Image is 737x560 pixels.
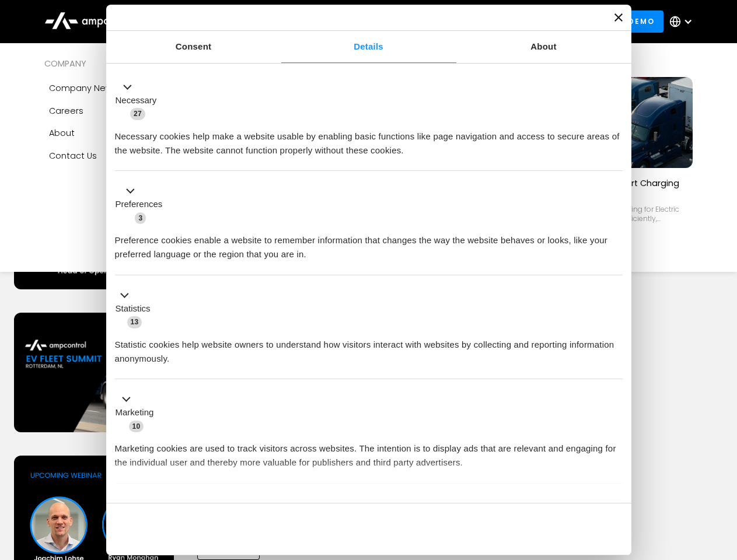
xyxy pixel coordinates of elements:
span: 3 [135,212,146,224]
span: 27 [130,108,145,120]
div: Careers [49,104,83,117]
button: Preferences (3) [115,184,170,225]
label: Statistics [116,302,151,316]
button: Statistics (13) [115,288,158,329]
a: Careers [44,100,189,122]
div: About [49,127,75,139]
a: Contact Us [44,145,189,167]
button: Necessary (27) [115,80,164,121]
div: Necessary cookies help make a website usable by enabling basic functions like page navigation and... [115,121,623,157]
a: Details [281,31,456,63]
span: 2 [193,498,204,510]
div: Contact Us [49,149,97,162]
div: Company news [49,82,117,94]
label: Marketing [116,406,154,419]
label: Preferences [116,198,163,211]
div: Preference cookies enable a website to remember information that changes the way the website beha... [115,225,623,261]
span: 10 [129,421,144,432]
div: Statistic cookies help website owners to understand how visitors interact with websites by collec... [115,329,623,366]
button: Close banner [614,13,623,22]
a: Consent [106,31,281,63]
a: About [456,31,631,63]
div: Marketing cookies are used to track visitors across websites. The intention is to display ads tha... [115,433,623,470]
a: About [44,122,189,144]
a: Company news [44,77,189,99]
button: Okay [455,512,622,546]
div: COMPANY [44,57,189,70]
button: Marketing (10) [115,393,161,433]
span: 13 [127,316,142,328]
label: Necessary [116,94,157,107]
button: Unclassified (2) [115,496,211,511]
